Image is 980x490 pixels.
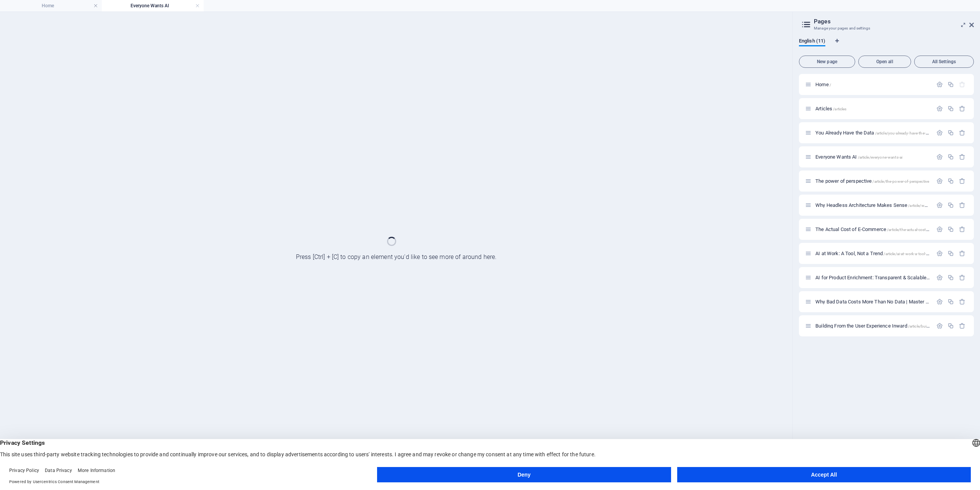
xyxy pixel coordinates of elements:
span: /article/the-actual-cost-of-ecommerce [887,228,952,232]
div: Settings [936,298,943,305]
div: AI for Product Enrichment: Transparent & Scalable/article/ai-for-product-enrichment [813,275,933,280]
div: Settings [936,154,943,160]
span: New page [802,59,852,64]
div: Settings [936,323,943,329]
span: /articles [833,107,846,111]
div: Settings [936,129,943,136]
div: The Actual Cost of E-Commerce/article/the-actual-cost-of-ecommerce [813,227,933,232]
div: Remove [959,154,965,160]
button: New page [799,56,855,68]
div: Everyone Wants AI/article/everyone-wants-ai [813,154,933,159]
div: Settings [936,202,943,208]
div: Settings [936,105,943,112]
span: Open all [862,59,908,64]
span: Click to open page [815,106,846,111]
span: / [830,83,831,87]
span: The power of perspective [815,178,929,184]
h3: Manage your pages and settings [814,25,959,32]
span: /article/you-already-have-the-data [875,131,933,135]
div: Remove [959,202,965,208]
div: Duplicate [947,250,954,257]
div: Home/ [813,82,933,87]
div: Remove [959,323,965,329]
div: Remove [959,274,965,281]
span: /article/everyone-wants-ai [858,155,903,159]
div: Language Tabs [799,38,974,52]
div: Articles/articles [813,106,933,111]
span: AI at Work: A Tool, Not a Trend [815,251,946,256]
div: You Already Have the Data/article/you-already-have-the-data [813,130,933,135]
button: All Settings [914,56,974,68]
div: Duplicate [947,154,954,160]
button: Open all [858,56,911,68]
div: Why Bad Data Costs More Than No Data | Master Data Quality [813,299,933,304]
span: Everyone Wants AI [815,154,902,160]
div: Duplicate [947,178,954,184]
h2: Pages [814,18,974,25]
span: /article/why-headless-make-sense [908,203,967,208]
div: Settings [936,81,943,88]
div: Duplicate [947,298,954,305]
div: Remove [959,129,965,136]
div: Remove [959,178,965,184]
div: Duplicate [947,129,954,136]
div: Building From the User Experience Inward/article/building-from-the-user-experience-inward [813,323,933,328]
div: Remove [959,250,965,257]
div: Duplicate [947,274,954,281]
div: AI at Work: A Tool, Not a Trend/article/ai-at-work-a-tool-not-a-trend [813,251,933,256]
div: The power of perspective/article/the-power-of-perspective [813,179,933,184]
span: All Settings [918,59,970,64]
div: Why Headless Architecture Makes Sense/article/why-headless-make-sense [813,203,933,208]
div: The startpage cannot be deleted [959,81,965,88]
span: Why Headless Architecture Makes Sense [815,202,967,208]
div: Settings [936,250,943,257]
div: Remove [959,298,965,305]
span: /article/ai-at-work-a-tool-not-a-trend [884,252,945,256]
span: /article/the-power-of-perspective [872,179,929,184]
div: Settings [936,226,943,233]
h4: Everyone Wants AI [102,2,204,10]
span: Click to open page [815,82,831,87]
div: Duplicate [947,105,954,112]
div: Duplicate [947,81,954,88]
span: You Already Have the Data [815,130,933,136]
div: Duplicate [947,323,954,329]
span: English (11) [799,36,825,47]
div: Settings [936,274,943,281]
div: Settings [936,178,943,184]
div: Duplicate [947,202,954,208]
div: Remove [959,226,965,233]
div: Duplicate [947,226,954,233]
div: Remove [959,105,965,112]
span: Click to open page [815,226,952,232]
